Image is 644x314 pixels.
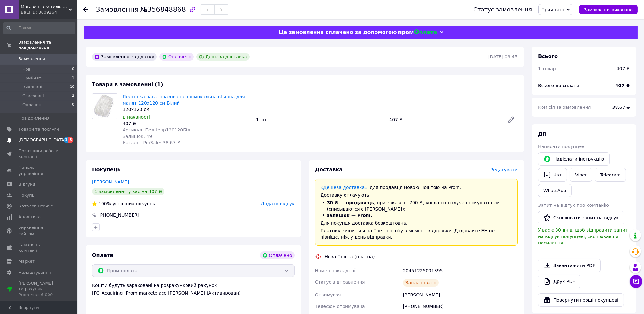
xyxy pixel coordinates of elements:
div: успішних покупок [92,200,155,207]
span: Товари та послуги [19,126,59,132]
div: [PHONE_NUMBER] [98,212,140,218]
div: Дешева доставка [196,53,249,61]
div: Prom мікс 6 000 [19,292,59,298]
b: 407 ₴ [615,83,630,88]
span: Замовлення виконано [584,7,633,12]
span: Каталог ProSale: 38.67 ₴ [123,140,180,145]
span: Магазин текстилю "Текстильна Скарбниця" [21,4,69,10]
span: Скасовані [22,93,44,99]
div: Замовлення з додатку [92,53,157,61]
span: Налаштування [19,270,51,275]
span: Прийняті [22,75,42,81]
div: 407 ₴ [617,65,630,72]
span: Комісія за замовлення [538,105,591,110]
div: Платник зміниться на Третю особу в момент відправки. Додавайте ЕН не пізніше, ніж у день відправки. [321,228,512,240]
span: Панель управління [19,165,59,176]
span: Замовлення [19,56,45,62]
div: 1 шт. [254,115,387,124]
a: Завантажити PDF [538,259,601,272]
div: Кошти будуть зараховані на розрахунковий рахунок [92,282,295,296]
div: [FC_Acquiring] Prom marketplace [PERSON_NAME] (Активирован) [92,290,295,296]
span: 2 [72,93,74,99]
div: Для покупця доставка безкоштовна. [321,220,512,226]
span: Замовлення та повідомлення [19,40,77,51]
div: [PERSON_NAME] [402,289,519,301]
span: 1 [72,75,74,81]
span: Аналітика [19,214,41,220]
span: Оплата [92,252,113,258]
div: Ваш ID: 3609264 [21,10,77,15]
div: для продавця Новою Поштою на Prom. [321,184,512,191]
span: Покупець [92,167,121,173]
span: Артикул: ПелНепр120120Біл [123,127,190,132]
a: Telegram [595,168,626,182]
div: Оплачено [260,251,294,259]
a: Viber [570,168,592,182]
span: 0 [72,66,74,72]
img: evopay logo [398,29,437,35]
div: Статус замовлення [474,6,532,13]
span: Каталог ProSale [19,203,53,209]
div: 407 ₴ [123,120,251,127]
span: №356848868 [140,6,186,13]
span: Відгуки [19,182,35,187]
span: Гаманець компанії [19,242,59,253]
span: Оплачені [22,102,42,108]
button: Надіслати інструкцію [538,152,610,166]
span: Залишок: 49 [123,134,152,139]
div: Заплановано [403,279,439,287]
span: 10 [70,84,74,90]
span: Це замовлення сплачено за допомогою [279,29,397,35]
button: Чат [538,168,567,182]
span: Товари в замовленні (1) [92,81,163,87]
a: [PERSON_NAME] [92,179,129,184]
a: Редагувати [505,113,518,126]
time: [DATE] 09:45 [488,54,518,59]
li: , при заказе от 700 ₴ , когда он получен покупателем (списываются с [PERSON_NAME]); [321,199,512,212]
button: Замовлення виконано [579,5,638,14]
span: Додати відгук [261,201,294,206]
input: Пошук [3,22,75,34]
span: Телефон отримувача [315,304,365,309]
span: Всього до сплати [538,83,579,88]
span: Редагувати [490,167,518,172]
div: 120х120 см [123,106,251,113]
span: 0 [72,102,74,108]
a: «Дешева доставка» [321,185,367,190]
span: Статус відправлення [315,280,365,285]
div: 20451225001395 [402,265,519,276]
div: Оплачено [159,53,194,61]
div: 407 ₴ [387,115,502,124]
button: Чат з покупцем [630,275,642,288]
span: Нові [22,66,32,72]
span: [DEMOGRAPHIC_DATA] [19,137,66,143]
button: Скопіювати запит на відгук [538,211,624,224]
div: 1 замовлення у вас на 407 ₴ [92,188,164,195]
div: Доставку оплачують: [321,192,512,198]
span: Маркет [19,258,35,264]
span: Отримувач [315,292,341,297]
span: Дії [538,131,546,137]
div: Нова Пошта (платна) [323,253,376,260]
a: Пелюшка багаторазова непромокальна вбирна для малят 120х120 см Білий [123,94,245,106]
span: 100% [98,201,111,206]
span: Запит на відгук про компанію [538,203,609,208]
span: 30 ₴ — продавець [327,200,374,205]
span: 1 товар [538,66,556,71]
span: [PERSON_NAME] та рахунки [19,280,59,298]
div: Повернутися назад [83,6,88,13]
span: залишок — Prom. [327,213,372,218]
a: WhatsApp [538,184,572,197]
span: 1 [64,137,69,143]
span: 5 [68,137,73,143]
span: У вас є 30 днів, щоб відправити запит на відгук покупцеві, скопіювавши посилання. [538,228,628,245]
a: Друк PDF [538,275,580,288]
span: Повідомлення [19,116,49,121]
span: Виконані [22,84,42,90]
img: Пелюшка багаторазова непромокальна вбирна для малят 120х120 см Білий [92,94,117,119]
button: Повернути гроші покупцеві [538,293,624,307]
span: Показники роботи компанії [19,148,59,160]
div: [PHONE_NUMBER] [402,301,519,312]
span: В наявності [123,115,150,120]
span: Доставка [315,167,343,173]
